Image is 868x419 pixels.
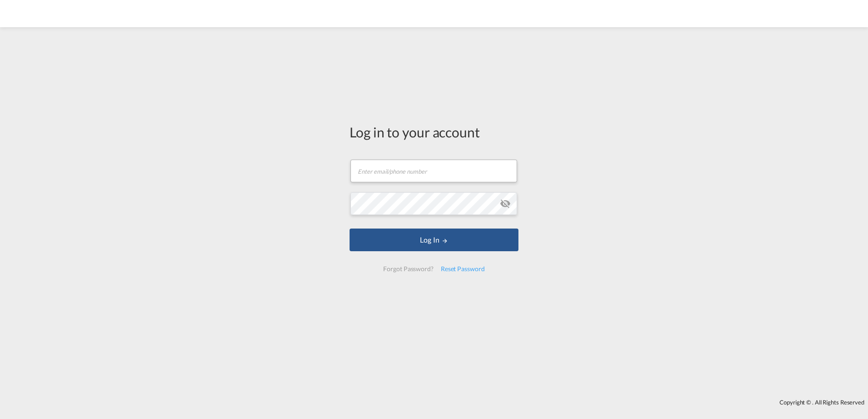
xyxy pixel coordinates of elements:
input: Enter email/phone number [350,160,517,182]
div: Reset Password [437,261,488,277]
md-icon: icon-eye-off [500,198,511,209]
button: LOGIN [350,229,518,251]
div: Log in to your account [350,122,518,141]
div: Forgot Password? [380,261,437,277]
